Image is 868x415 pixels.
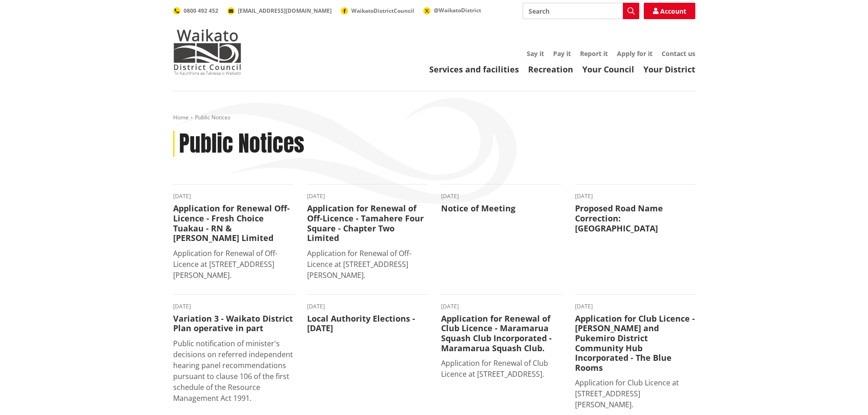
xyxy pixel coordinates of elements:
[307,194,427,280] a: [DATE] Application for Renewal of Off-Licence - Tamahere Four Square - Chapter Two Limited Applic...
[307,304,427,309] time: [DATE]
[307,204,427,243] h3: Application for Renewal of Off-Licence - Tamahere Four Square - Chapter Two Limited
[173,114,695,122] nav: breadcrumb
[434,6,481,14] span: @WaikatoDistrict
[423,6,481,14] a: @WaikatoDistrict
[173,7,218,15] a: 0800 492 452
[173,113,189,121] a: Home
[238,7,332,15] span: [EMAIL_ADDRESS][DOMAIN_NAME]
[441,194,561,199] time: [DATE]
[575,377,695,410] p: Application for Club Licence at [STREET_ADDRESS][PERSON_NAME].
[307,314,427,333] h3: Local Authority Elections - [DATE]
[441,314,561,353] h3: Application for Renewal of Club Licence - Maramarua Squash Club Incorporated - Maramarua Squash C...
[307,248,427,281] p: Application for Renewal of Off-Licence at [STREET_ADDRESS][PERSON_NAME].
[173,29,241,75] img: Waikato District Council - Te Kaunihera aa Takiwaa o Waikato
[184,7,218,15] span: 0800 492 452
[173,248,293,281] p: Application for Renewal of Off-Licence at [STREET_ADDRESS][PERSON_NAME].
[662,49,695,58] a: Contact us
[441,204,561,214] h3: Notice of Meeting
[429,64,519,75] a: Services and facilities
[441,194,561,214] a: [DATE] Notice of Meeting
[582,64,634,75] a: Your Council
[643,64,695,75] a: Your District
[575,314,695,373] h3: Application for Club Licence - [PERSON_NAME] and Pukemiro District Community Hub Incorporated - T...
[307,194,427,199] time: [DATE]
[173,304,293,404] a: [DATE] Variation 3 - Waikato District Plan operative in part Public notification of minister's de...
[173,194,293,199] time: [DATE]
[173,314,293,333] h3: Variation 3 - Waikato District Plan operative in part
[553,49,571,58] a: Pay it
[575,304,695,410] a: [DATE] Application for Club Licence - [PERSON_NAME] and Pukemiro District Community Hub Incorpora...
[575,304,695,309] time: [DATE]
[575,194,695,233] a: [DATE] Proposed Road Name Correction: [GEOGRAPHIC_DATA]
[307,304,427,333] a: [DATE] Local Authority Elections - [DATE]
[179,131,304,157] h1: Public Notices
[575,204,695,233] h3: Proposed Road Name Correction: [GEOGRAPHIC_DATA]
[173,338,293,404] p: Public notification of minister's decisions on referred independent hearing panel recommendations...
[644,3,695,19] a: Account
[527,49,544,58] a: Say it
[341,7,414,15] a: WaikatoDistrictCouncil
[173,304,293,309] time: [DATE]
[227,7,332,15] a: [EMAIL_ADDRESS][DOMAIN_NAME]
[523,3,639,19] input: Search input
[173,194,293,280] a: [DATE] Application for Renewal Off-Licence - Fresh Choice Tuakau - RN & [PERSON_NAME] Limited App...
[580,49,608,58] a: Report it
[617,49,652,58] a: Apply for it
[528,64,573,75] a: Recreation
[441,304,561,309] time: [DATE]
[195,113,231,121] span: Public Notices
[441,358,561,379] p: Application for Renewal of Club Licence at [STREET_ADDRESS].
[441,304,561,379] a: [DATE] Application for Renewal of Club Licence - Maramarua Squash Club Incorporated - Maramarua S...
[575,194,695,199] time: [DATE]
[351,7,414,15] span: WaikatoDistrictCouncil
[173,204,293,243] h3: Application for Renewal Off-Licence - Fresh Choice Tuakau - RN & [PERSON_NAME] Limited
